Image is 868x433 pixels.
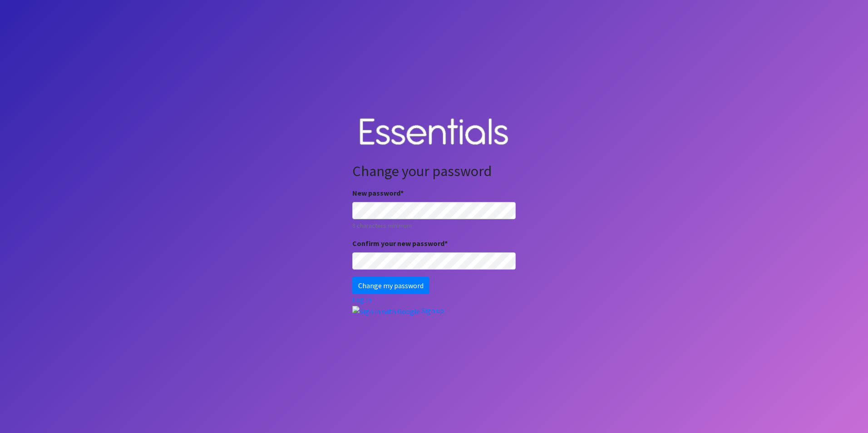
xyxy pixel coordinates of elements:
label: New password [352,187,404,198]
a: Sign up [421,306,444,315]
label: Confirm your new password [352,238,448,249]
img: Sign in with Google [352,306,420,317]
input: Change my password [352,277,429,294]
abbr: required [444,239,448,248]
h2: Change your password [352,162,516,180]
a: Log in [352,295,371,304]
small: 8 characters minimum [352,221,516,231]
img: Human Essentials [352,109,516,156]
abbr: required [400,188,404,197]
